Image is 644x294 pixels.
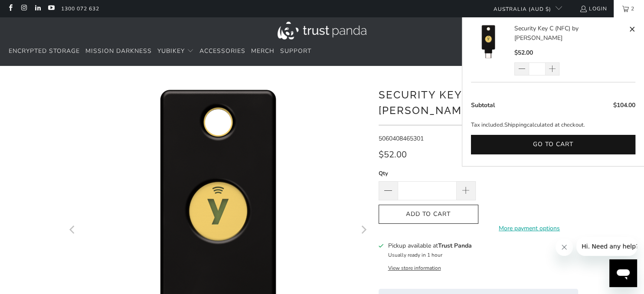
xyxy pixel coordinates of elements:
span: Hi. Need any help? [5,6,62,13]
img: Security Key C (NFC) by Yubico [471,24,506,59]
a: Trust Panda Australia on Instagram [20,5,27,12]
label: Qty [379,169,476,178]
h1: Security Key C (NFC) by [PERSON_NAME] [379,85,578,118]
span: Merch [251,47,275,55]
a: Shipping [504,121,527,130]
a: Trust Panda Australia on Facebook [7,5,14,12]
b: Trust Panda [438,242,471,250]
p: Tax included. calculated at checkout. [471,121,635,130]
a: Trust Panda Australia on LinkedIn [34,5,41,12]
span: Encrypted Storage [9,47,80,55]
span: $52.00 [514,49,533,57]
h3: Pickup available at [388,241,471,250]
button: View store information [388,265,441,271]
span: $52.00 [379,149,407,160]
a: More payment options [481,224,578,233]
a: Security Key C (NFC) by [PERSON_NAME] [514,24,627,43]
iframe: Close message [556,238,573,256]
span: Accessories [199,47,245,55]
a: Login [579,4,607,13]
span: Add to Cart [388,211,469,218]
img: Trust Panda Australia [278,22,366,39]
a: Support [280,41,311,62]
span: 5060408465301 [379,134,424,143]
button: Go to cart [471,135,635,154]
span: Support [280,47,311,55]
a: Merch [251,41,275,62]
a: Accessories [199,41,245,62]
iframe: Button to launch messaging window [609,259,637,287]
span: Mission Darkness [85,47,152,55]
a: Encrypted Storage [9,41,80,62]
iframe: Message from company [576,237,637,256]
small: Usually ready in 1 hour [388,252,442,258]
a: Trust Panda Australia on YouTube [47,5,55,12]
summary: YubiKey [157,41,194,62]
a: Mission Darkness [85,41,152,62]
a: 1300 072 632 [61,4,99,13]
button: Add to Cart [379,205,478,224]
span: $104.00 [613,101,635,109]
span: Subtotal [471,101,495,109]
a: Security Key C (NFC) by Yubico [471,24,514,75]
span: YubiKey [157,47,185,55]
nav: Translation missing: en.navigation.header.main_nav [9,41,311,62]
